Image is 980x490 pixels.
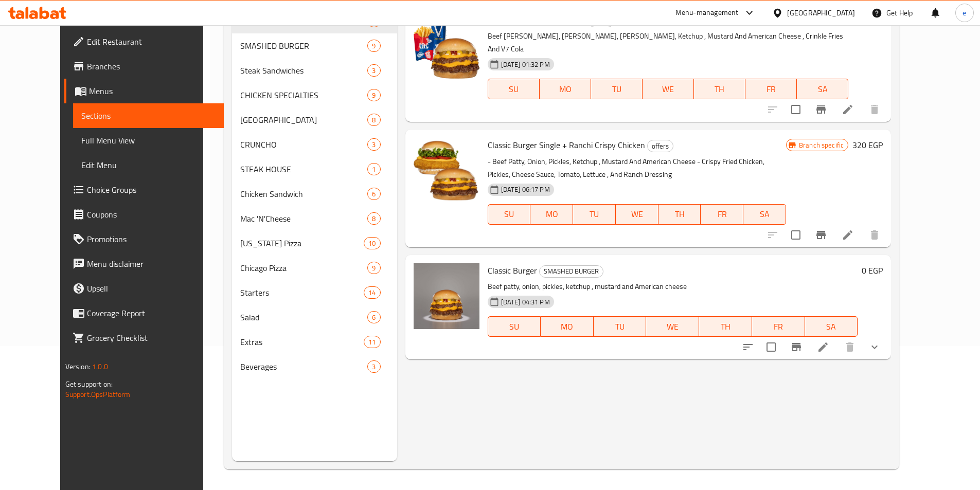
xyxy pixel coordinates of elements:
[963,7,966,19] span: e
[368,90,380,100] span: 9
[492,82,536,97] span: SU
[368,140,380,150] span: 3
[240,336,364,348] span: Extras
[232,280,397,305] div: Starters14
[240,311,367,323] div: Salad
[240,286,364,299] div: Starters
[620,207,654,222] span: WE
[842,103,854,116] a: Edit menu item
[368,189,380,199] span: 6
[232,354,397,379] div: Beverages3
[862,223,887,247] button: delete
[240,188,367,200] span: Chicken Sandwich
[87,282,216,295] span: Upsell
[805,316,858,337] button: SA
[87,60,216,72] span: Branches
[364,337,380,347] span: 11
[364,239,380,248] span: 10
[232,107,397,132] div: [GEOGRAPHIC_DATA]8
[240,114,367,126] div: NASHVILLE
[64,227,224,251] a: Promotions
[736,335,760,359] button: sort-choices
[240,237,364,249] span: [US_STATE] Pizza
[540,265,603,277] span: SMASHED BURGER
[240,89,367,101] span: CHICKEN SPECIALTIES
[650,319,695,334] span: WE
[240,360,367,373] div: Beverages
[65,388,131,401] a: Support.OpsPlatform
[785,224,807,246] span: Select to update
[862,97,887,122] button: delete
[64,325,224,350] a: Grocery Checklist
[591,79,643,99] button: TU
[488,263,537,278] span: Classic Burger
[809,97,833,122] button: Branch-specific-item
[701,204,743,225] button: FR
[364,336,380,348] div: items
[647,140,673,152] div: offers
[240,262,367,274] span: Chicago Pizza
[64,79,224,103] a: Menus
[756,319,801,334] span: FR
[367,360,380,373] div: items
[544,82,587,97] span: MO
[698,82,741,97] span: TH
[647,82,690,97] span: WE
[87,184,216,196] span: Choice Groups
[232,132,397,157] div: CRUNCHO3
[64,251,224,276] a: Menu disclaimer
[852,13,883,27] h6: 230 EGP
[240,64,367,77] span: Steak Sandwiches
[368,214,380,224] span: 8
[64,202,224,227] a: Coupons
[367,89,380,101] div: items
[87,208,216,221] span: Coupons
[240,138,367,151] span: CRUNCHO
[368,41,380,51] span: 9
[745,79,797,99] button: FR
[81,159,216,171] span: Edit Menu
[675,7,739,19] div: Menu-management
[240,237,364,249] div: New York Pizza
[64,54,224,79] a: Branches
[539,265,603,278] div: SMASHED BURGER
[530,204,573,225] button: MO
[573,204,616,225] button: TU
[488,137,645,153] span: Classic Burger Single + Ranchi Crispy Chicken
[364,237,380,249] div: items
[616,204,658,225] button: WE
[73,128,224,153] a: Full Menu View
[488,316,541,337] button: SU
[368,66,380,76] span: 3
[232,206,397,231] div: Mac 'N'Cheese8
[784,335,809,359] button: Branch-specific-item
[368,313,380,322] span: 6
[64,177,224,202] a: Choice Groups
[240,40,367,52] div: SMASHED BURGER
[752,316,805,337] button: FR
[838,335,862,359] button: delete
[367,64,380,77] div: items
[364,288,380,298] span: 14
[643,79,694,99] button: WE
[414,263,479,329] img: Classic Burger
[367,114,380,126] div: items
[232,256,397,280] div: Chicago Pizza9
[534,207,569,222] span: MO
[240,212,367,225] div: Mac 'N'Cheese
[367,311,380,323] div: items
[232,231,397,256] div: [US_STATE] Pizza10
[705,207,739,222] span: FR
[868,341,881,353] svg: Show Choices
[852,138,883,152] h6: 320 EGP
[64,301,224,325] a: Coverage Report
[595,82,638,97] span: TU
[699,316,752,337] button: TH
[89,85,216,97] span: Menus
[488,204,531,225] button: SU
[368,165,380,174] span: 1
[540,79,591,99] button: MO
[497,185,554,194] span: [DATE] 06:17 PM
[232,83,397,107] div: CHICKEN SPECIALTIES9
